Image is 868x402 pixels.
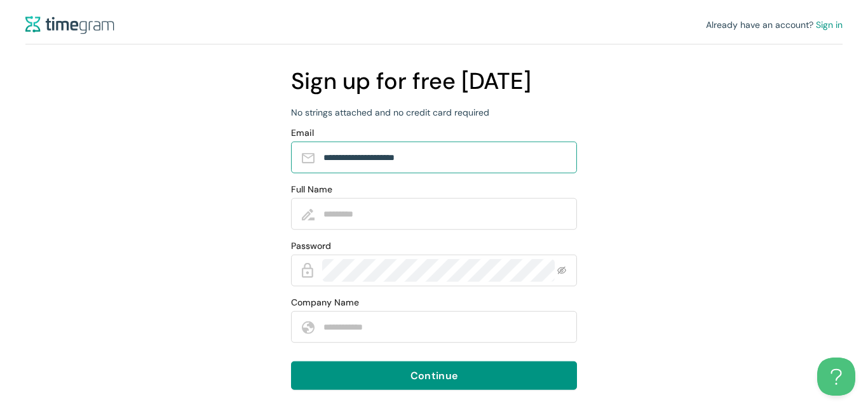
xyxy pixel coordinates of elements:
[302,263,313,278] img: Password%20icon.e6694d69a3b8da29ba6a8b8d8359ce16.svg
[302,321,315,334] img: Company%20icon.c222445eb950a146372b83a9c9ab74ae.svg
[291,105,577,119] div: No strings attached and no credit card required
[302,153,315,164] img: workEmail.b6d5193ac24512bb5ed340f0fc694c1d.svg
[291,296,359,309] label: Company Name
[410,368,458,384] span: Continue
[291,361,577,390] button: Continue
[817,358,855,396] iframe: Help Scout Beacon - Open
[323,203,564,225] input: Full Name
[291,183,332,196] label: Full Name
[706,18,843,32] div: Already have an account?
[291,126,314,140] label: Email
[322,259,555,282] input: Password
[323,146,564,169] input: Email
[302,209,315,220] img: Full%20name%20icon.25ce2520c1c1aa6d8a02b822b08db3ff.svg
[816,19,843,30] span: Sign in
[323,316,564,338] input: Company Name
[25,16,114,34] img: logo
[557,266,566,275] span: eye-invisible
[291,239,331,253] label: Password
[291,63,577,99] h1: Sign up for free [DATE]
